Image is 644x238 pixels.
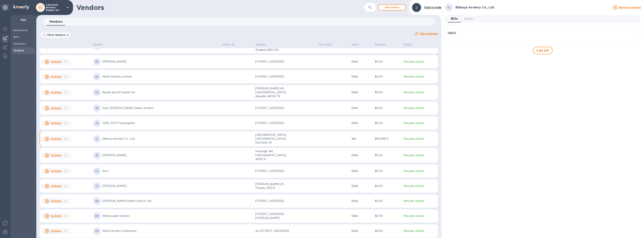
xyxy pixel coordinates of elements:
[255,87,293,98] p: [PERSON_NAME] AS, [GEOGRAPHIC_DATA], Atasehir 34704 TR
[13,29,28,32] b: Dashboard
[351,106,372,110] p: 0 bills
[46,4,65,11] p: Lancaster Archery Supply, Inc.
[95,107,99,110] b: PA
[403,106,437,110] p: Manually added
[222,43,235,47] p: Vendor ID
[375,60,400,64] p: $0.00
[222,43,240,47] span: Vendor ID
[13,42,26,45] b: Payments
[403,90,437,94] p: Manually added
[95,185,98,187] b: TJ
[255,169,293,173] p: [STREET_ADDRESS]
[318,43,337,47] span: Net terms
[51,199,61,202] u: Actions
[451,16,458,21] span: Bills
[51,137,61,140] u: Actions
[375,106,400,110] p: $0.00
[351,153,372,157] p: 0 bills
[375,153,400,157] p: $0.00
[102,121,219,125] p: SARL ECVF Sauvegarde
[403,121,437,125] p: Manually added
[255,60,293,64] p: [STREET_ADDRESS]
[102,153,219,157] p: [PERSON_NAME]
[76,4,364,11] h1: Vendors
[102,169,219,173] p: Socx
[403,153,437,157] p: Manually added
[255,75,293,79] p: [STREET_ADDRESS]
[351,43,359,47] p: Inbox
[375,229,400,233] p: $0.00
[102,60,219,64] p: [PERSON_NAME]
[51,75,61,78] u: Actions
[51,214,61,217] u: Actions
[351,169,372,173] p: 0 bills
[375,75,400,79] p: $0.00
[51,169,61,172] u: Actions
[403,43,412,47] p: Status
[255,133,293,145] p: [GEOGRAPHIC_DATA], [GEOGRAPHIC_DATA], 154-0001 JP
[95,91,99,94] b: NV
[102,184,219,188] p: [PERSON_NAME]
[102,137,219,141] p: Shibuya Archery Co., Ltd.
[255,43,266,47] p: Address
[95,122,99,125] b: SS
[255,199,293,203] p: [STREET_ADDRESS]
[13,5,29,9] img: Logo
[455,6,611,9] h3: Shibuya Archery Co., Ltd.
[351,90,372,94] p: 0 bills
[39,6,42,9] b: LI
[351,199,372,203] p: 0 bills
[375,184,400,188] p: $0.00
[255,43,271,47] span: Address
[51,229,61,232] u: Actions
[255,106,293,110] p: [STREET_ADDRESS]
[403,199,437,203] p: Manually added
[51,60,61,63] u: Actions
[403,169,437,173] p: Manually added
[533,47,553,54] button: Add bill
[403,75,437,79] p: Manually added
[3,27,7,31] img: Foreign exchange
[95,137,99,140] b: SL
[92,43,107,47] span: Vendor
[420,32,438,35] u: Edit columns
[375,43,390,47] span: Balance
[95,200,99,202] b: WK
[378,4,406,10] button: Add vendor
[381,5,403,10] span: Add vendor
[351,229,372,233] p: 0 bills
[255,149,293,161] p: Predoslje 184, [GEOGRAPHIC_DATA], 4000 SI
[448,29,638,38] div: Ok(1)
[95,170,99,172] b: SX
[95,154,99,157] b: SS
[51,122,61,125] u: Actions
[51,107,61,110] u: Actions
[351,137,372,141] p: 1 bill
[375,169,400,173] p: $0.00
[464,17,473,21] span: Details
[403,184,437,188] p: Manually added
[351,60,372,64] p: 0 bills
[375,199,400,203] p: $0.00
[92,43,102,47] p: Vendor
[318,43,332,47] p: Net terms
[13,49,24,52] b: Vendors
[351,75,372,79] p: 0 bills
[1,4,9,11] div: Unpin categories
[95,230,99,232] b: WF
[255,121,293,125] p: [STREET_ADDRESS]
[95,75,99,78] b: ML
[536,48,549,53] span: Add bill
[102,199,219,203] p: [PERSON_NAME] GmbH And Co. KG
[619,6,641,9] u: Remove vendor
[51,91,61,94] u: Actions
[102,229,219,233] p: World Archery Federation
[375,137,400,141] p: $35,998.17
[403,137,437,141] p: Manually added
[403,214,437,218] p: Manually added
[375,214,400,218] p: $0.00
[424,6,441,9] b: Click to hide
[375,90,400,94] p: $0.00
[13,18,33,22] p: Pay
[403,229,437,233] p: Manually added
